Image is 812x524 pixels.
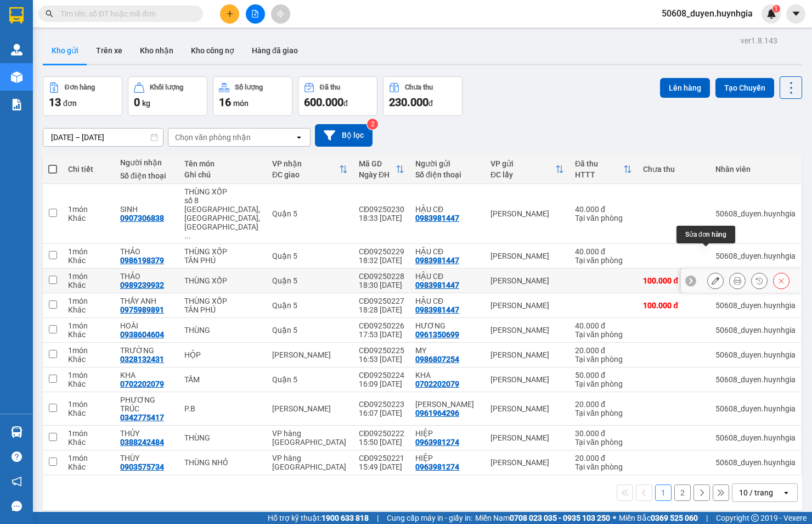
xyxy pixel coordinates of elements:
[415,205,480,214] div: HẬU CĐ
[619,512,698,524] span: Miền Bắc
[715,78,774,98] button: Tạo Chuyến
[741,35,777,47] div: ver 1.8.143
[219,96,231,109] span: 16
[12,476,22,487] span: notification
[9,47,97,63] div: 0983981447
[359,346,404,355] div: CĐ09250225
[575,159,623,168] div: Đã thu
[428,99,433,108] span: đ
[359,462,404,471] div: 15:49 [DATE]
[359,380,404,388] div: 16:09 [DATE]
[184,375,261,384] div: TẤM
[8,69,99,82] div: 40.000
[120,346,173,355] div: TRƯỜNG
[8,70,42,82] span: Đã thu :
[774,5,778,13] span: 1
[415,281,459,289] div: 0983981447
[68,281,109,289] div: Khác
[676,226,735,243] div: Sửa đơn hàng
[575,214,632,222] div: Tại văn phòng
[782,488,791,497] svg: open
[68,438,109,447] div: Khác
[120,429,173,438] div: THỦY
[9,34,97,47] div: HẬU CĐ
[490,458,564,467] div: [PERSON_NAME]
[415,159,480,168] div: Người gửi
[65,83,95,91] div: Đơn hàng
[63,99,77,108] span: đơn
[485,155,569,184] th: Toggle SortBy
[272,375,348,384] div: Quận 5
[295,133,303,142] svg: open
[359,454,404,462] div: CĐ09250221
[359,305,404,314] div: 18:28 [DATE]
[43,37,87,64] button: Kho gửi
[367,119,378,130] sup: 2
[715,252,796,260] div: 50608_duyen.huynhgia
[359,438,404,447] div: 15:50 [DATE]
[415,330,459,339] div: 0961350699
[415,380,459,388] div: 0702202079
[415,429,480,438] div: HIỆP
[120,171,173,180] div: Số điện thoại
[142,99,150,108] span: kg
[68,429,109,438] div: 1 món
[715,404,796,413] div: 50608_duyen.huynhgia
[359,247,404,256] div: CĐ09250229
[184,305,261,314] div: TÂN PHÚ
[182,37,243,64] button: Kho công nợ
[320,83,340,91] div: Đã thu
[9,7,24,24] img: logo-vxr
[575,321,632,330] div: 40.000 đ
[786,4,805,24] button: caret-down
[9,9,26,21] span: Gửi:
[272,454,348,471] div: VP hàng [GEOGRAPHIC_DATA]
[715,458,796,467] div: 50608_duyen.huynhgia
[575,346,632,355] div: 20.000 đ
[120,281,164,289] div: 0989239932
[272,326,348,335] div: Quận 5
[184,231,191,240] span: ...
[184,256,261,265] div: TÂN PHÚ
[128,76,207,116] button: Khối lượng0kg
[235,83,263,91] div: Số lượng
[415,247,480,256] div: HẬU CĐ
[706,512,708,524] span: |
[490,301,564,310] div: [PERSON_NAME]
[272,159,339,168] div: VP nhận
[68,371,109,380] div: 1 món
[68,400,109,409] div: 1 món
[120,330,164,339] div: 0938604604
[120,413,164,422] div: 0342775417
[120,158,173,167] div: Người nhận
[674,484,691,501] button: 2
[490,375,564,384] div: [PERSON_NAME]
[415,170,480,179] div: Số điện thoại
[415,454,480,462] div: HIỆP
[377,512,379,524] span: |
[68,214,109,222] div: Khác
[772,5,780,13] sup: 1
[575,330,632,339] div: Tại văn phòng
[43,129,163,146] input: Select a date range.
[184,350,261,359] div: HỘP
[575,380,632,388] div: Tại văn phòng
[11,426,22,438] img: warehouse-icon
[49,96,61,109] span: 13
[68,272,109,281] div: 1 món
[405,83,433,91] div: Chưa thu
[68,247,109,256] div: 1 món
[575,454,632,462] div: 20.000 đ
[12,451,22,462] span: question-circle
[272,350,348,359] div: [PERSON_NAME]
[359,281,404,289] div: 18:30 [DATE]
[490,209,564,218] div: [PERSON_NAME]
[415,438,459,447] div: 0963981274
[68,346,109,355] div: 1 món
[68,330,109,339] div: Khác
[359,429,404,438] div: CĐ09250222
[415,214,459,222] div: 0983981447
[184,247,261,256] div: THÙNG XỐP
[660,78,710,98] button: Lên hàng
[715,350,796,359] div: 50608_duyen.huynhgia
